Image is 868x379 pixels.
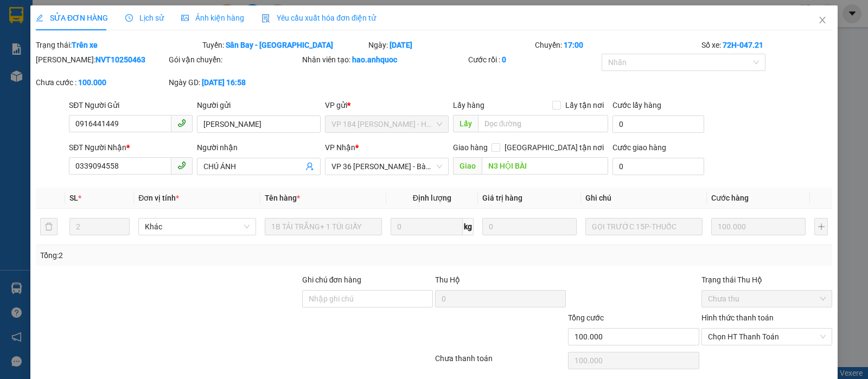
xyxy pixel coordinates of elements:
div: SĐT Người Nhận [69,142,193,153]
span: VP 36 Lê Thành Duy - Bà Rịa [331,158,442,175]
span: Lấy tận nơi [561,99,608,111]
div: [PERSON_NAME]: [36,54,167,66]
b: 17:00 [564,41,583,49]
span: edit [36,14,43,22]
div: Gói vận chuyển: [169,54,299,66]
th: Ghi chú [581,188,707,209]
input: Cước giao hàng [612,158,704,175]
img: icon [261,14,270,23]
span: VP 184 Nguyễn Văn Trỗi - HCM [331,116,442,132]
input: 0 [711,218,806,235]
div: Người nhận [197,142,321,153]
b: 72H-047.21 [723,41,763,49]
label: Hình thức thanh toán [701,313,774,322]
div: Chuyến: [534,39,700,51]
span: phone [177,161,186,170]
b: 0 [502,55,506,64]
span: user-add [305,162,314,171]
span: kg [463,218,474,235]
span: Tên hàng [265,194,300,202]
div: Nhân viên tạo: [302,54,467,66]
b: hao.anhquoc [352,55,397,64]
span: picture [181,14,189,22]
input: VD: Bàn, Ghế [265,218,382,235]
b: Trên xe [72,41,98,49]
div: Cước rồi : [468,54,599,66]
span: Định lượng [413,194,451,202]
span: Giao [453,157,482,175]
span: Lấy hàng [453,101,484,110]
div: VP gửi [325,99,449,111]
label: Ghi chú đơn hàng [302,275,362,284]
span: Cước hàng [711,194,749,202]
span: SL [69,194,78,202]
span: close [818,16,827,24]
input: Dọc đường [482,157,609,175]
input: Ghi chú đơn hàng [302,290,433,307]
span: Thu Hộ [435,275,460,284]
input: Dọc đường [478,115,609,132]
span: Đơn vị tính [138,194,179,202]
input: Ghi Chú [585,218,703,235]
div: Ngày: [367,39,534,51]
span: Ảnh kiện hàng [181,14,244,22]
span: Khác [145,219,249,235]
div: Người gửi [197,99,321,111]
div: SĐT Người Gửi [69,99,193,111]
span: Yêu cầu xuất hóa đơn điện tử [261,14,376,22]
input: 0 [482,218,577,235]
span: [GEOGRAPHIC_DATA] tận nơi [500,142,608,153]
b: NVT10250463 [95,55,145,64]
div: Trạng thái Thu Hộ [701,274,832,286]
div: Tuyến: [201,39,368,51]
button: plus [814,218,828,235]
b: 100.000 [78,78,106,87]
div: Tổng: 2 [40,249,336,261]
label: Cước giao hàng [612,143,666,152]
span: Giao hàng [453,143,488,152]
span: Chưa thu [708,291,826,307]
span: VP Nhận [325,143,355,152]
span: Giá trị hàng [482,194,522,202]
span: Lịch sử [125,14,164,22]
div: Chưa thanh toán [434,352,567,371]
span: Tổng cước [568,313,604,322]
b: [DATE] [390,41,412,49]
div: Chưa cước : [36,76,167,88]
input: Cước lấy hàng [612,115,704,133]
button: Close [807,5,838,36]
label: Cước lấy hàng [612,101,661,110]
span: clock-circle [125,14,133,22]
div: Ngày GD: [169,76,299,88]
b: [DATE] 16:58 [202,78,246,87]
span: phone [177,119,186,127]
b: Sân Bay - [GEOGRAPHIC_DATA] [226,41,333,49]
div: Trạng thái: [35,39,201,51]
div: Số xe: [700,39,833,51]
span: Lấy [453,115,478,132]
span: SỬA ĐƠN HÀNG [36,14,108,22]
button: delete [40,218,58,235]
span: Chọn HT Thanh Toán [708,329,826,345]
